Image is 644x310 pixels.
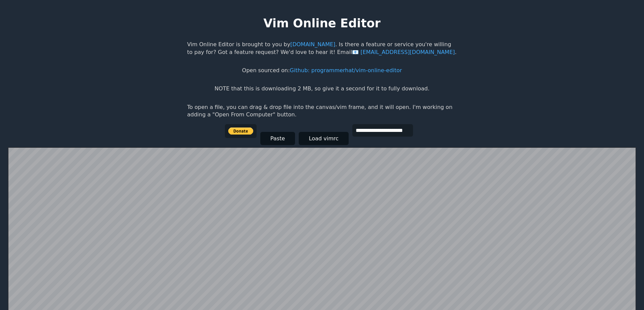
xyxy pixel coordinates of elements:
a: [EMAIL_ADDRESS][DOMAIN_NAME] [352,49,455,55]
button: Paste [260,132,295,145]
a: Github: programmerhat/vim-online-editor [290,67,402,74]
p: Vim Online Editor is brought to you by . Is there a feature or service you're willing to pay for?... [187,41,457,56]
p: To open a file, you can drag & drop file into the canvas/vim frame, and it will open. I'm working... [187,104,457,119]
a: [DOMAIN_NAME] [290,41,335,48]
p: Open sourced on: [242,67,402,74]
h1: Vim Online Editor [263,15,380,31]
button: Load vimrc [299,132,349,145]
p: NOTE that this is downloading 2 MB, so give it a second for it to fully download. [214,85,429,92]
